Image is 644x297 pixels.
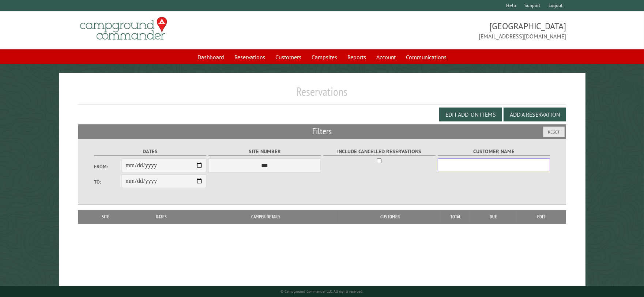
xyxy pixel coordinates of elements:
[193,210,339,223] th: Camper Details
[307,50,342,64] a: Campsites
[94,147,206,156] label: Dates
[438,147,550,156] label: Customer Name
[208,147,321,156] label: Site Number
[439,108,502,121] button: Edit Add-on Items
[129,210,192,223] th: Dates
[343,50,370,64] a: Reports
[82,210,129,223] th: Site
[470,210,516,223] th: Due
[441,210,470,223] th: Total
[516,210,566,223] th: Edit
[94,178,122,185] label: To:
[193,50,229,64] a: Dashboard
[543,127,565,137] button: Reset
[271,50,306,64] a: Customers
[78,84,566,105] h1: Reservations
[402,50,451,64] a: Communications
[281,289,364,294] small: © Campground Commander LLC. All rights reserved.
[504,108,566,121] button: Add a Reservation
[78,124,566,138] h2: Filters
[322,20,566,41] span: [GEOGRAPHIC_DATA] [EMAIL_ADDRESS][DOMAIN_NAME]
[339,210,441,223] th: Customer
[323,147,436,156] label: Include Cancelled Reservations
[78,14,169,43] img: Campground Commander
[230,50,270,64] a: Reservations
[94,163,122,170] label: From:
[372,50,400,64] a: Account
